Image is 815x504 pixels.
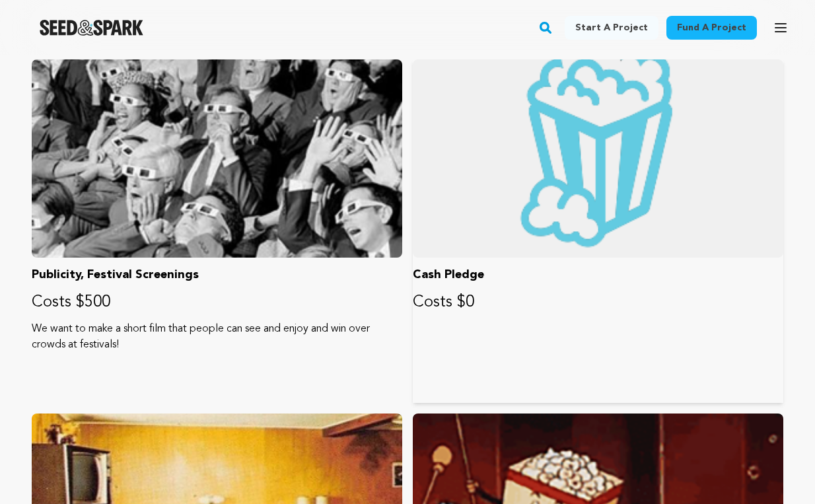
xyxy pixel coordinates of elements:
[413,292,783,313] p: Costs $0
[32,321,402,353] p: We want to make a short film that people can see and enjoy and win over crowds at festivals!
[40,20,143,36] a: Seed&Spark Homepage
[565,16,658,40] a: Start a project
[413,266,783,284] p: Cash Pledge
[32,266,402,284] p: Publicity, Festival Screenings
[40,20,143,36] img: Seed&Spark Logo Dark Mode
[32,292,402,313] p: Costs $500
[666,16,757,40] a: Fund a project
